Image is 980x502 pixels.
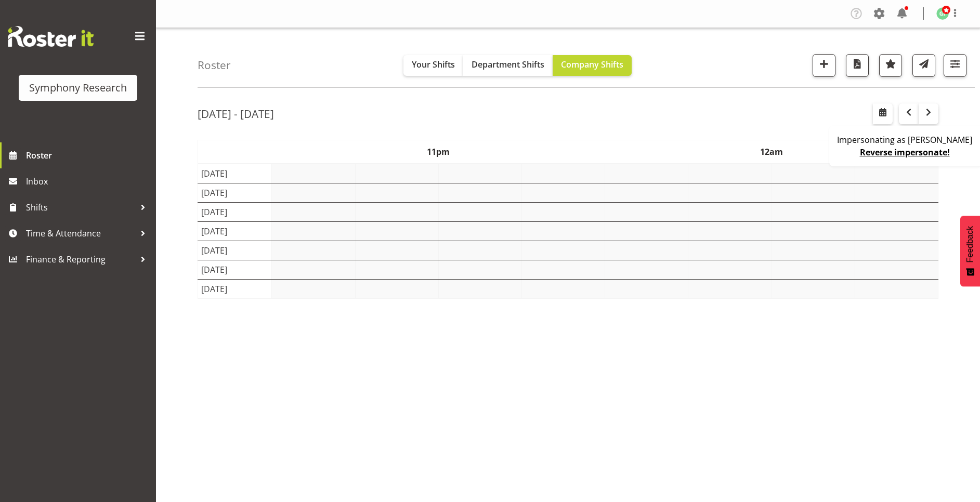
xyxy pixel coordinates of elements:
[879,54,902,77] button: Highlight an important date within the roster.
[846,54,869,77] button: Download a PDF of the roster according to the set date range.
[960,216,980,286] button: Feedback - Show survey
[553,55,632,76] button: Company Shifts
[198,59,231,71] h4: Roster
[936,7,949,20] img: grant-innes122.jpg
[944,54,966,77] button: Filter Shifts
[26,252,135,267] span: Finance & Reporting
[860,147,950,158] a: Reverse impersonate!
[29,80,127,96] div: Symphony Research
[873,103,893,124] button: Select a specific date within the roster.
[472,59,544,70] span: Department Shifts
[198,107,274,121] h2: [DATE] - [DATE]
[198,241,272,260] td: [DATE]
[198,164,272,183] td: [DATE]
[26,226,135,241] span: Time & Attendance
[26,200,135,215] span: Shifts
[198,202,272,221] td: [DATE]
[412,59,455,70] span: Your Shifts
[198,221,272,241] td: [DATE]
[813,54,835,77] button: Add a new shift
[272,140,605,164] th: 11pm
[965,226,975,262] span: Feedback
[403,55,463,76] button: Your Shifts
[198,260,272,279] td: [DATE]
[26,148,151,163] span: Roster
[463,55,553,76] button: Department Shifts
[912,54,935,77] button: Send a list of all shifts for the selected filtered period to all rostered employees.
[198,279,272,298] td: [DATE]
[26,174,151,189] span: Inbox
[198,183,272,202] td: [DATE]
[8,26,94,47] img: Rosterit website logo
[561,59,623,70] span: Company Shifts
[605,140,938,164] th: 12am
[837,134,972,146] p: Impersonating as [PERSON_NAME]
